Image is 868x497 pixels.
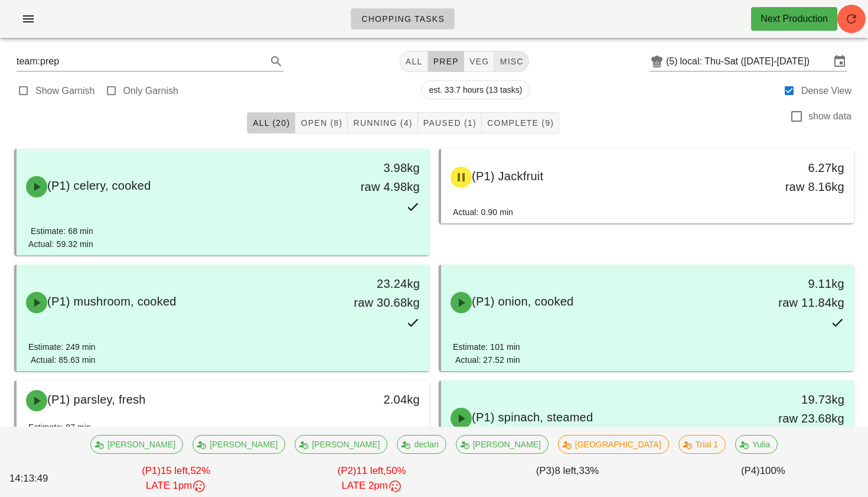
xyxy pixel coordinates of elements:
button: All (20) [247,112,295,134]
span: Complete (9) [487,118,554,128]
div: 23.24kg raw 30.68kg [332,274,420,312]
span: 8 left, [554,465,579,476]
span: (P1) parsley, fresh [47,393,146,406]
span: Yulia [743,436,770,453]
label: Only Garnish [123,85,178,97]
span: All (20) [252,118,290,128]
span: (P1) spinach, steamed [472,411,593,424]
span: declan [404,436,438,453]
span: Chopping Tasks [361,14,445,24]
div: LATE 1pm [81,478,272,493]
span: [PERSON_NAME] [464,436,541,453]
button: Open (8) [295,112,348,134]
span: (P1) onion, cooked [472,295,573,308]
div: 2.04kg [332,390,420,409]
div: Estimate: 101 min [453,340,520,353]
div: (5) [666,56,680,67]
span: [PERSON_NAME] [98,436,175,453]
span: 15 left, [161,465,190,476]
button: Complete (9) [482,112,559,134]
a: Chopping Tasks [351,8,455,30]
span: All [405,57,423,66]
span: Paused (1) [423,118,477,128]
div: 6.27kg raw 8.16kg [756,158,844,196]
div: (P2) 50% [274,461,469,496]
button: misc [494,51,528,72]
div: Actual: 85.63 min [28,353,96,366]
span: (P1) celery, cooked [47,179,151,192]
span: Open (8) [300,118,342,128]
span: [PERSON_NAME] [302,436,380,453]
span: Running (4) [353,118,412,128]
span: 11 left, [356,465,386,476]
div: (P4) 100% [665,461,861,496]
div: 3.98kg raw 4.98kg [332,158,420,196]
div: 9.11kg raw 11.84kg [756,274,844,312]
label: show data [808,111,851,122]
span: est. 33.7 hours (13 tasks) [429,81,522,99]
div: Actual: 0.90 min [453,206,513,219]
div: Estimate: 87 min [28,421,91,434]
button: veg [464,51,495,72]
span: veg [469,57,490,66]
div: (P3) 33% [469,461,665,496]
div: LATE 2pm [276,478,467,493]
span: (P1) Jackfruit [472,170,543,183]
label: Dense View [801,85,851,97]
div: 14:13:49 [7,469,79,488]
label: Show Garnish [35,85,95,97]
div: Estimate: 68 min [28,225,93,238]
div: Estimate: 249 min [28,340,96,353]
span: Trial 1 [686,436,717,453]
button: prep [428,51,464,72]
div: (P1) 52% [79,461,274,496]
span: [GEOGRAPHIC_DATA] [566,436,661,453]
button: All [400,51,428,72]
span: prep [433,57,459,66]
div: 19.73kg raw 23.68kg [756,390,844,428]
div: Next Production [761,12,828,26]
button: Running (4) [348,112,417,134]
div: Actual: 59.32 min [28,238,93,251]
div: Actual: 27.52 min [453,353,520,366]
span: misc [499,57,523,66]
span: (P1) mushroom, cooked [47,295,177,308]
button: Paused (1) [418,112,482,134]
span: [PERSON_NAME] [200,436,278,453]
